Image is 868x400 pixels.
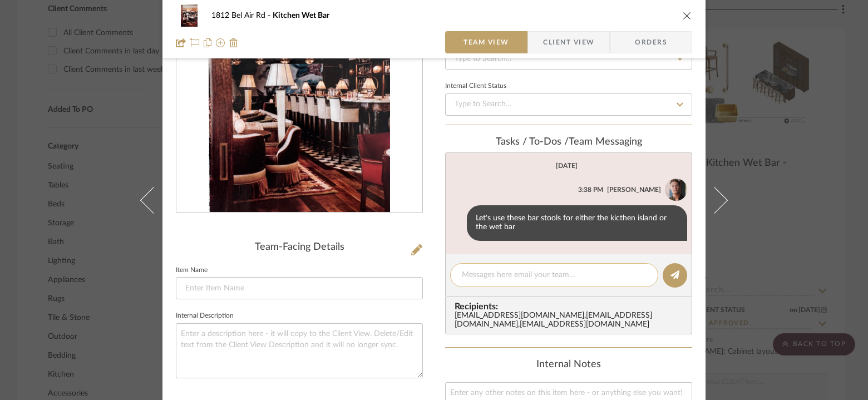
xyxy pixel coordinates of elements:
[211,12,273,19] span: 1812 Bel Air Rd
[445,83,506,89] div: Internal Client Status
[467,205,687,241] div: Let's use these bar stools for either the kicthen island or the wet bar
[543,31,594,53] span: Client View
[176,241,423,254] div: Team-Facing Details
[578,185,603,195] div: 3:38 PM
[496,137,569,147] span: Tasks / To-Dos /
[445,93,692,116] input: Type to Search…
[445,136,692,149] div: team Messaging
[445,359,692,371] div: Internal Notes
[229,38,238,47] img: Remove from project
[665,179,687,201] img: a2497b2d-a1a4-483f-9b0d-4fa1f75d8f46.png
[623,31,679,53] span: Orders
[682,11,692,21] button: close
[176,268,208,273] label: Item Name
[176,277,423,299] input: Enter Item Name
[455,312,687,329] div: [EMAIL_ADDRESS][DOMAIN_NAME] , [EMAIL_ADDRESS][DOMAIN_NAME] , [EMAIL_ADDRESS][DOMAIN_NAME]
[176,4,203,27] img: 018fb4d8-1d6d-4123-b9d2-6e09f3f15a27_48x40.jpg
[607,185,661,195] div: [PERSON_NAME]
[463,31,509,53] span: Team View
[455,302,687,312] span: Recipients:
[556,162,578,170] div: [DATE]
[445,47,692,70] input: Type to Search…
[176,313,234,319] label: Internal Description
[273,12,329,19] span: Kitchen Wet Bar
